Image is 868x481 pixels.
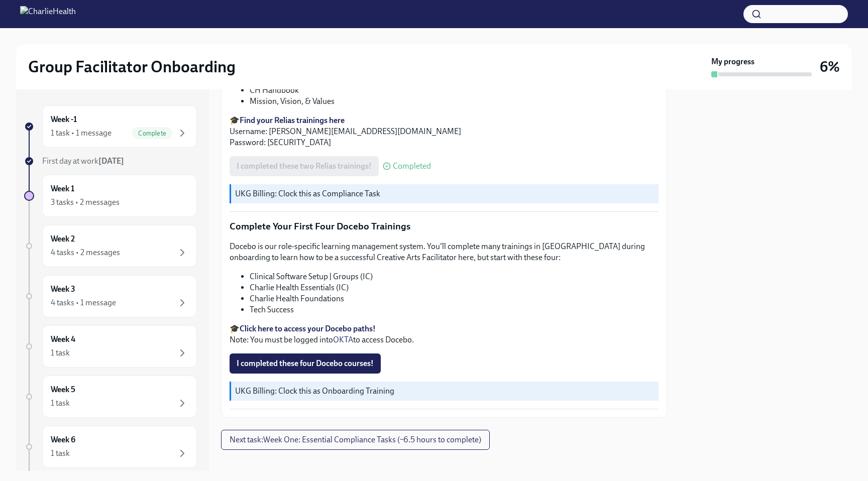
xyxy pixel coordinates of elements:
h6: Week 3 [51,284,75,295]
button: Next task:Week One: Essential Compliance Tasks (~6.5 hours to complete) [221,430,490,450]
h6: Week 5 [51,384,75,395]
div: 4 tasks • 1 message [51,297,116,308]
div: 1 task [51,347,70,358]
h3: 6% [820,58,840,76]
a: Week 61 task [24,426,197,468]
span: I completed these four Docebo courses! [237,358,374,369]
h6: Week 1 [51,183,74,194]
a: Week 51 task [24,376,197,418]
h6: Week -1 [51,114,77,125]
a: OKTA [333,335,353,344]
p: UKG Billing: Clock this as Compliance Task [235,188,655,199]
h2: Group Facilitator Onboarding [28,57,236,77]
h6: Week 2 [51,233,75,245]
a: Find your Relias trainings here [240,115,345,125]
a: Click here to access your Docebo paths! [240,324,376,333]
span: Complete [132,130,172,137]
a: Week 41 task [24,325,197,368]
p: UKG Billing: Clock this as Onboarding Training [235,386,655,397]
strong: [DATE] [98,156,124,166]
a: Week 13 tasks • 2 messages [24,175,197,217]
p: 🎓 Note: You must be logged into to access Docebo. [230,323,659,345]
div: 4 tasks • 2 messages [51,247,120,258]
div: 1 task [51,448,70,459]
li: Clinical Software Setup | Groups (IC) [250,271,659,282]
li: Tech Success [250,304,659,315]
img: CharlieHealth [20,6,76,22]
a: First day at work[DATE] [24,156,197,167]
span: First day at work [42,156,124,166]
a: Week 24 tasks • 2 messages [24,225,197,267]
li: Charlie Health Foundations [250,293,659,304]
strong: My progress [711,56,754,67]
a: Week 34 tasks • 1 message [24,275,197,317]
p: 🎓 Username: [PERSON_NAME][EMAIL_ADDRESS][DOMAIN_NAME] Password: [SECURITY_DATA] [230,115,659,148]
div: 3 tasks • 2 messages [51,197,120,208]
div: 1 task • 1 message [51,128,112,139]
li: CH Handbook [250,85,659,96]
h6: Week 4 [51,334,75,345]
p: Docebo is our role-specific learning management system. You'll complete many trainings in [GEOGRA... [230,241,659,263]
a: Week -11 task • 1 messageComplete [24,105,197,148]
h6: Week 6 [51,434,75,445]
span: Completed [393,162,431,170]
div: 1 task [51,398,70,409]
li: Mission, Vision, & Values [250,96,659,107]
p: Complete Your First Four Docebo Trainings [230,220,659,233]
button: I completed these four Docebo courses! [230,353,381,374]
li: Charlie Health Essentials (IC) [250,282,659,293]
span: Next task : Week One: Essential Compliance Tasks (~6.5 hours to complete) [230,435,481,445]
